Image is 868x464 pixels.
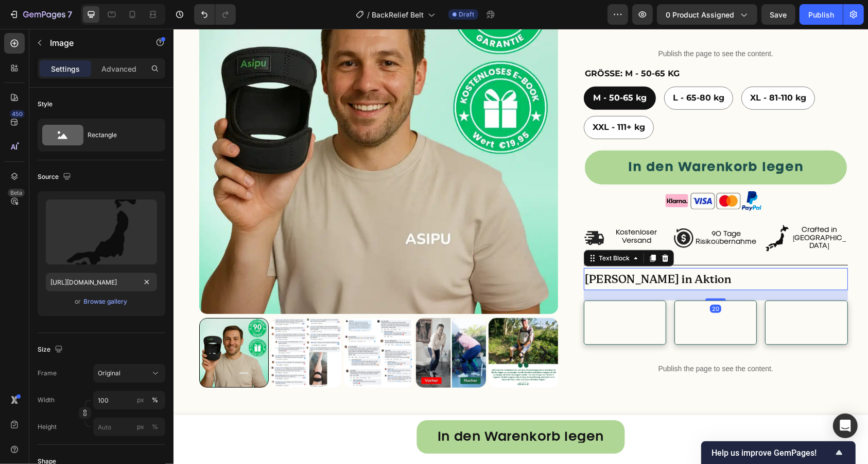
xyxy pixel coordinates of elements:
[170,289,240,359] img: Asipu™ AktivJoint Asipu.de
[770,10,787,19] span: Save
[93,418,165,436] input: px%
[38,343,65,357] div: Size
[542,159,568,185] img: Alt Image
[657,4,757,25] button: 0 product assigned
[194,4,236,25] div: Undo/Redo
[38,369,57,378] label: Frame
[152,395,158,405] div: %
[93,364,165,383] button: Original
[50,37,137,49] p: Image
[4,4,77,25] button: 7
[536,276,548,284] div: 20
[411,240,673,261] p: [PERSON_NAME] in Aktion
[83,296,128,307] button: Browse gallery
[410,121,674,157] button: In den Warenkorb legen
[666,9,734,20] span: 0 product assigned
[577,64,633,74] span: XL - 81-110 kg
[711,446,845,459] button: Show survey - Help us improve GemPages!
[149,394,161,406] button: px
[93,391,165,409] input: px%
[423,225,458,234] div: Text Block
[67,8,72,21] p: 7
[137,395,144,405] div: px
[419,93,472,103] span: XXL - 111+ kg
[38,100,53,109] div: Style
[243,391,452,425] a: In den Warenkorb legen
[455,132,630,145] div: In den Warenkorb legen
[315,289,385,359] img: Asipu™ AkivJoint Asipu.de
[500,199,520,220] img: 432750572815254551-86e3c9c3-3d38-47ca-8a24-ccf9e66a76bf.svg
[499,64,551,74] span: L - 65-80 kg
[761,4,795,25] button: Save
[491,159,516,185] img: Alt Image
[589,195,618,224] img: japan.avif
[134,421,147,433] button: %
[98,369,120,378] span: Original
[173,29,868,464] iframe: To enrich screen reader interactions, please activate Accessibility in Grammarly extension settings
[833,413,858,438] div: Open Intercom Messenger
[46,273,157,291] input: https://example.com/image.jpg
[410,39,507,52] legend: Größe: M - 50-65 kg
[516,159,542,185] img: Alt Image
[410,20,674,30] p: Publish the page to see the content.
[264,403,430,414] p: In den Warenkorb legen
[38,422,57,432] label: Height
[10,110,25,118] div: 450
[51,63,80,74] p: Settings
[75,295,81,308] span: or
[410,335,674,345] p: Publish the page to see the content.
[46,200,157,264] img: preview-image
[8,189,25,197] div: Beta
[410,199,431,220] img: 432750572815254551-e5125dd1-a438-4f9e-8a8c-69bc47f9cb73.svg
[364,318,376,330] button: Carousel Next Arrow
[420,64,473,74] span: M - 50-65 kg
[367,9,370,20] span: /
[88,123,150,147] div: Rectangle
[152,422,158,432] div: %
[84,297,128,306] div: Browse gallery
[149,421,161,433] button: px
[137,422,144,432] div: px
[38,170,73,184] div: Source
[101,63,136,74] p: Advanced
[372,9,424,20] span: BackRelief Belt
[459,10,474,19] span: Draft
[619,197,673,222] p: Crafted in [GEOGRAPHIC_DATA]
[800,4,843,25] button: Publish
[808,9,834,20] div: Publish
[34,318,46,330] button: Carousel Back Arrow
[568,162,588,182] img: Alt Image
[242,289,313,359] img: Bequeme und atmungsaktive Knieorthese für den täglichen Gebrauch
[432,200,494,216] p: Kostenloser Versand
[134,394,147,406] button: %
[98,289,168,359] img: Asipu™ AktivJoint Asipu.de
[522,202,583,218] p: 90 Tage Risikoübernahme
[38,395,55,405] label: Width
[711,448,833,458] span: Help us improve GemPages!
